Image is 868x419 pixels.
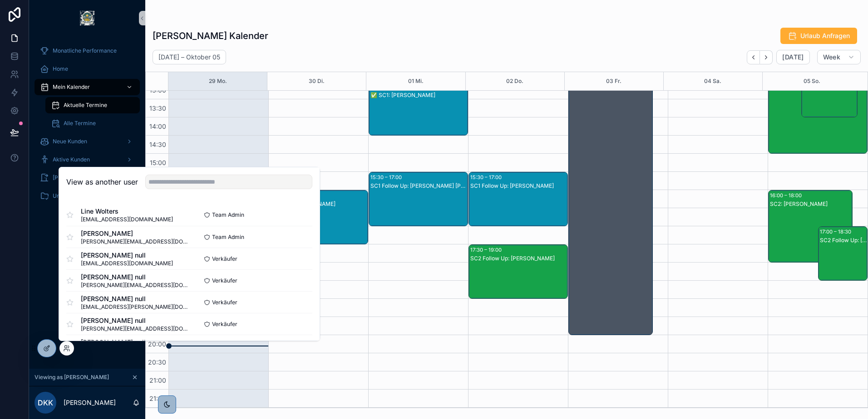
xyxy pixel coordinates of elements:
span: Monatliche Performance [53,47,117,54]
span: Neue Kunden [53,138,87,145]
img: App logo [80,11,94,25]
a: Alle Termine [45,115,140,132]
span: Team Admin [212,211,244,219]
div: SC2 Follow Up: [PERSON_NAME] [820,237,867,244]
button: Week [817,50,861,64]
span: Mein Kalender [53,83,90,91]
button: 29 Mo. [209,72,227,90]
div: scrollable content [29,36,145,216]
span: [PERSON_NAME][EMAIL_ADDRESS][DOMAIN_NAME] [81,282,189,289]
button: 05 So. [804,72,820,90]
span: [PERSON_NAME] null [81,338,189,347]
a: Mein Kalender [35,79,140,95]
a: Neue Kunden [35,133,140,150]
a: [PERSON_NAME] [35,170,140,186]
span: Verkäufer [212,255,237,263]
div: 15:30 – 17:00 [470,173,504,182]
div: 15:30 – 17:00SC1 Follow Up: [PERSON_NAME] [PERSON_NAME] [369,172,468,226]
span: 20:00 [146,340,168,348]
div: SC2 Follow Up: [PERSON_NAME] [470,255,567,262]
span: [EMAIL_ADDRESS][DOMAIN_NAME] [81,260,173,267]
a: Unterlagen [35,188,140,204]
span: 21:30 [147,395,168,402]
div: 17:30 – 19:00 [470,245,504,254]
div: 17:00 – 18:30 [820,227,853,236]
span: Week [823,53,840,61]
span: [PERSON_NAME] null [81,273,189,282]
a: Monatliche Performance [35,43,140,59]
span: [PERSON_NAME] [53,174,97,181]
div: SC2: [PERSON_NAME] [770,200,852,208]
span: Urlaub Anfragen [800,31,850,40]
span: [PERSON_NAME] [81,229,189,238]
h1: [PERSON_NAME] Kalender [153,29,268,42]
button: 30 Di. [309,72,325,90]
div: ✅ SC1: [PERSON_NAME] [370,92,467,99]
button: 02 Do. [506,72,523,90]
span: Aktuelle Termine [64,102,107,109]
div: 17:30 – 19:00SC2 Follow Up: [PERSON_NAME] [469,245,567,298]
button: [DATE] [776,50,809,64]
span: DKK [38,397,53,408]
button: Next [760,50,773,64]
a: Aktuelle Termine [45,97,140,113]
span: Line Wolters [81,207,173,216]
span: 14:00 [147,122,168,130]
span: [EMAIL_ADDRESS][DOMAIN_NAME] [81,216,173,223]
span: [DATE] [782,53,804,61]
div: 16:00 – 18:00 [770,191,804,200]
p: [PERSON_NAME] [64,398,116,407]
span: 13:00 [147,86,168,94]
span: 14:30 [147,141,168,148]
div: 17:00 – 18:30SC2 Follow Up: [PERSON_NAME] [819,227,868,280]
span: [PERSON_NAME] null [81,294,189,303]
span: [EMAIL_ADDRESS][PERSON_NAME][DOMAIN_NAME] [81,303,189,311]
span: 15:00 [148,159,168,166]
div: 16:00 – 18:00SC2: [PERSON_NAME] [769,190,852,262]
span: 21:00 [147,376,168,384]
span: 13:30 [147,104,168,112]
div: 13:00 – 14:30✅ SC1: [PERSON_NAME] [369,82,468,135]
div: 15:30 – 17:00SC1 Follow Up: [PERSON_NAME] [469,172,567,226]
span: Aktive Kunden [53,156,90,163]
span: Viewing as [PERSON_NAME] [35,374,109,381]
a: Aktive Kunden [35,151,140,168]
span: Verkäufer [212,299,237,306]
span: Home [53,65,68,73]
button: Urlaub Anfragen [780,28,857,44]
a: Home [35,61,140,77]
span: Team Admin [212,234,244,241]
span: Unterlagen [53,192,81,200]
button: 03 Fr. [606,72,621,90]
div: SC1 Follow Up: [PERSON_NAME] [470,182,567,190]
div: SC1 Follow Up: [PERSON_NAME] [PERSON_NAME] [370,182,467,190]
div: 15:30 – 17:00 [370,173,404,182]
div: 13:00 – 15:00SC2: [PERSON_NAME] [769,82,867,153]
span: [PERSON_NAME] null [81,251,173,260]
button: 04 Sa. [704,72,721,90]
span: [PERSON_NAME][EMAIL_ADDRESS][DOMAIN_NAME] [81,238,189,245]
span: [PERSON_NAME] null [81,316,189,325]
span: 20:30 [146,358,168,366]
button: 01 Mi. [408,72,424,90]
span: [PERSON_NAME][EMAIL_ADDRESS][DOMAIN_NAME] [81,325,189,332]
button: Back [747,50,760,64]
h2: [DATE] – Oktober 05 [158,53,220,62]
span: Verkäufer [212,277,237,284]
h2: View as another user [66,176,138,187]
span: Alle Termine [64,120,96,127]
span: Verkäufer [212,321,237,328]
